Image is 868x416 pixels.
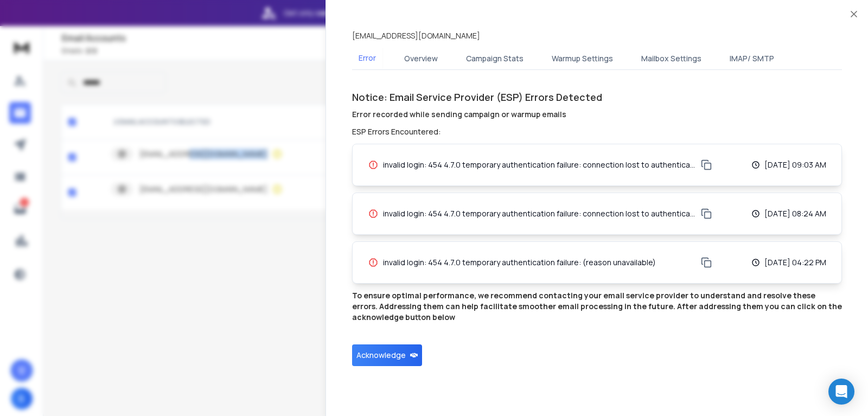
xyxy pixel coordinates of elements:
[383,208,695,219] span: invalid login: 454 4.7.0 temporary authentication failure: connection lost to authentication server
[723,47,781,71] button: IMAP/ SMTP
[764,159,826,170] p: [DATE] 09:03 AM
[383,257,656,268] span: invalid login: 454 4.7.0 temporary authentication failure: (reason unavailable)
[764,208,826,219] p: [DATE] 08:24 AM
[828,379,854,405] div: Open Intercom Messenger
[352,89,842,120] h1: Notice: Email Service Provider (ESP) Errors Detected
[383,159,695,170] span: invalid login: 454 4.7.0 temporary authentication failure: connection lost to authentication server
[352,344,422,366] button: Acknowledge
[352,46,382,71] button: Error
[459,47,530,71] button: Campaign Stats
[545,47,620,71] button: Warmup Settings
[352,126,842,137] h3: ESP Errors Encountered:
[352,30,480,41] p: [EMAIL_ADDRESS][DOMAIN_NAME]
[352,290,842,323] p: To ensure optimal performance, we recommend contacting your email service provider to understand ...
[635,47,708,71] button: Mailbox Settings
[764,257,826,268] p: [DATE] 04:22 PM
[398,47,444,71] button: Overview
[352,109,842,120] h4: Error recorded while sending campaign or warmup emails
